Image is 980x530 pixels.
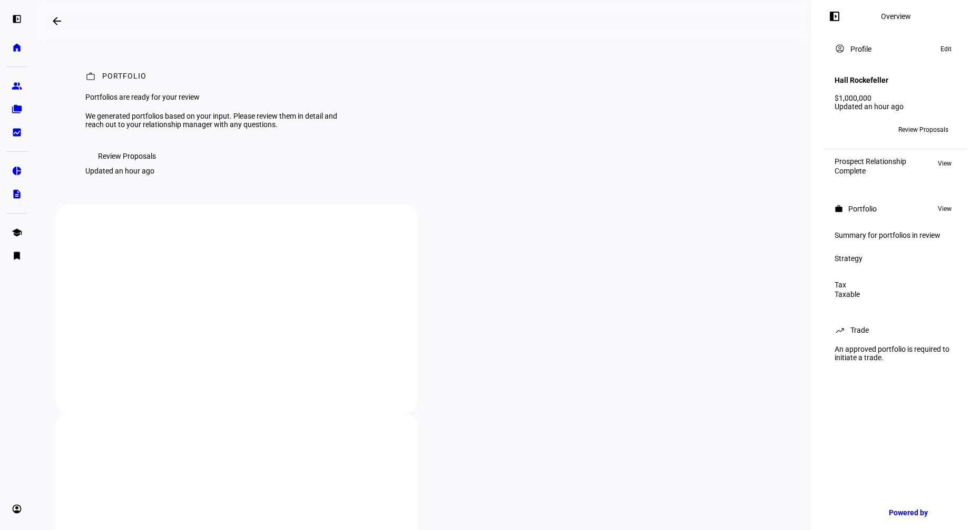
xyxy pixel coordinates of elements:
[6,122,27,143] a: bid_landscape
[850,45,871,53] div: Profile
[835,94,957,102] div: $1,000,000
[98,146,156,167] span: Review Proposals
[835,167,906,175] div: Complete
[85,146,169,167] button: Review Proposals
[890,121,957,138] button: Review Proposals
[940,43,952,55] span: Edit
[835,102,957,111] div: Updated an hour ago
[85,71,96,82] mat-icon: work
[835,231,957,239] div: Summary for portfolios in review
[835,205,843,213] mat-icon: work
[85,112,345,129] div: We generated portfolios based on your input. Please review them in detail and reach out to your r...
[855,126,863,133] span: +2
[848,205,877,213] div: Portfolio
[6,184,27,205] a: description
[933,203,957,215] button: View
[102,72,146,82] div: Portfolio
[835,157,906,166] div: Prospect Relationship
[935,43,957,55] button: Edit
[835,290,957,298] div: Taxable
[938,157,952,170] span: View
[12,104,22,114] eth-mat-symbol: folder_copy
[835,76,888,84] h4: Hall Rockefeller
[51,15,63,27] mat-icon: arrow_backwards
[828,341,963,366] div: An approved portfolio is required to initiate a trade.
[12,127,22,138] eth-mat-symbol: bid_landscape
[835,43,845,54] mat-icon: account_circle
[835,43,957,55] eth-panel-overview-card-header: Profile
[835,325,845,335] mat-icon: trending_up
[6,160,27,181] a: pie_chart
[938,203,952,215] span: View
[85,93,345,101] div: Portfolios are ready for your review
[835,281,957,289] div: Tax
[6,37,27,58] a: home
[835,324,957,336] eth-panel-overview-card-header: Trade
[12,250,22,261] eth-mat-symbol: bookmark
[12,504,22,514] eth-mat-symbol: account_circle
[839,126,847,133] span: SF
[898,121,948,138] span: Review Proposals
[85,167,154,175] div: Updated an hour ago
[12,14,22,24] eth-mat-symbol: left_panel_open
[884,503,964,522] a: Powered by
[6,75,27,97] a: group
[828,10,841,23] mat-icon: left_panel_open
[12,166,22,176] eth-mat-symbol: pie_chart
[835,203,957,215] eth-panel-overview-card-header: Portfolio
[881,12,911,21] div: Overview
[6,99,27,120] a: folder_copy
[12,189,22,199] eth-mat-symbol: description
[12,42,22,53] eth-mat-symbol: home
[835,254,957,263] div: Strategy
[850,326,869,334] div: Trade
[12,227,22,238] eth-mat-symbol: school
[933,157,957,170] button: View
[12,81,22,91] eth-mat-symbol: group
